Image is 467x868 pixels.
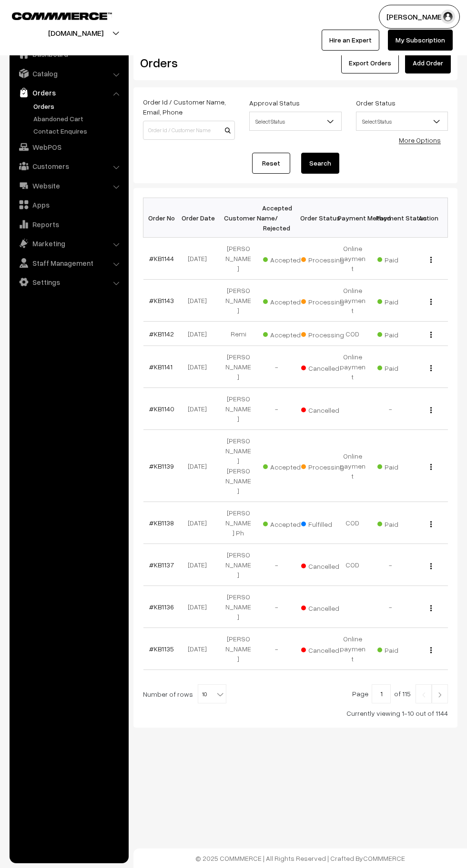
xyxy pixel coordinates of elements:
[249,112,341,131] span: Select Status
[263,252,311,265] span: Accepted
[12,12,112,20] img: COMMMERCE
[31,101,125,111] a: Orders
[257,198,295,238] th: Accepted / Rejected
[301,403,349,415] span: Cancelled
[219,198,257,238] th: Customer Name
[12,84,125,101] a: Orders
[12,254,125,272] a: Staff Management
[140,55,234,70] h2: Orders
[263,294,311,307] span: Accepted
[295,198,334,238] th: Order Status
[334,544,372,586] td: COD
[334,238,372,280] td: Online payment
[143,121,235,140] input: Order Id / Customer Name / Customer Email / Customer Phone
[252,153,290,174] a: Reset
[250,113,341,130] span: Select Status
[149,462,174,470] a: #KB1139
[301,327,349,340] span: Processing
[12,157,125,175] a: Customers
[430,563,432,569] img: Menu
[149,405,174,413] a: #KB1140
[377,643,425,655] span: Paid
[143,708,448,718] div: Currently viewing 1-10 out of 1144
[149,561,174,569] a: #KB1137
[377,361,425,373] span: Paid
[405,52,451,73] a: Add Order
[263,517,311,529] span: Accepted
[441,10,455,24] img: user
[181,238,219,280] td: [DATE]
[12,177,125,194] a: Website
[219,388,257,430] td: [PERSON_NAME]
[301,153,339,174] button: Search
[301,460,349,472] span: Processing
[430,365,432,371] img: Menu
[301,361,349,373] span: Cancelled
[372,198,410,238] th: Payment Status
[257,388,295,430] td: -
[301,517,349,529] span: Fulfilled
[219,346,257,388] td: [PERSON_NAME]
[181,502,219,544] td: [DATE]
[352,690,368,698] span: Page
[334,430,372,502] td: Online payment
[363,854,405,862] a: COMMMERCE
[219,430,257,502] td: [PERSON_NAME] [PERSON_NAME]
[372,586,410,628] td: -
[334,322,372,346] td: COD
[149,363,173,371] a: #KB1141
[198,684,226,703] span: 10
[322,30,379,51] a: Hire an Expert
[410,198,448,238] th: Action
[301,559,349,571] span: Cancelled
[149,254,174,262] a: #KB1144
[301,601,349,613] span: Cancelled
[181,322,219,346] td: [DATE]
[334,502,372,544] td: COD
[31,114,125,124] a: Abandoned Cart
[219,544,257,586] td: [PERSON_NAME]
[430,299,432,305] img: Menu
[356,112,448,131] span: Select Status
[31,126,125,136] a: Contact Enquires
[181,280,219,322] td: [DATE]
[15,21,137,45] button: [DOMAIN_NAME]
[219,280,257,322] td: [PERSON_NAME]
[181,628,219,670] td: [DATE]
[181,430,219,502] td: [DATE]
[249,98,300,108] label: Approval Status
[12,235,125,252] a: Marketing
[198,685,226,704] span: 10
[388,30,453,51] a: My Subscription
[143,689,193,699] span: Number of rows
[181,388,219,430] td: [DATE]
[149,519,174,527] a: #KB1138
[377,294,425,307] span: Paid
[356,98,396,108] label: Order Status
[301,643,349,655] span: Cancelled
[12,196,125,213] a: Apps
[301,252,349,265] span: Processing
[379,5,460,29] button: [PERSON_NAME]…
[149,645,174,653] a: #KB1135
[436,692,444,698] img: Right
[257,628,295,670] td: -
[377,327,425,340] span: Paid
[301,294,349,307] span: Processing
[377,460,425,472] span: Paid
[430,647,432,653] img: Menu
[430,605,432,611] img: Menu
[430,332,432,338] img: Menu
[334,198,372,238] th: Payment Method
[430,407,432,413] img: Menu
[219,586,257,628] td: [PERSON_NAME]
[143,198,182,238] th: Order No
[181,544,219,586] td: [DATE]
[257,586,295,628] td: -
[257,346,295,388] td: -
[377,517,425,529] span: Paid
[334,628,372,670] td: Online payment
[133,848,467,868] footer: © 2025 COMMMERCE | All Rights Reserved | Crafted By
[430,521,432,527] img: Menu
[12,216,125,233] a: Reports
